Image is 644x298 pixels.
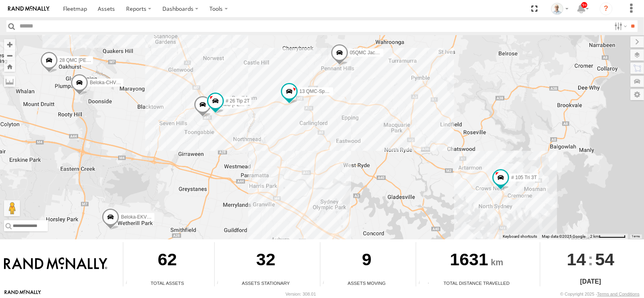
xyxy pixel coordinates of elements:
span: Map data ©2025 Google [542,234,585,239]
div: 9 [320,242,413,280]
a: Terms and Conditions [597,292,640,296]
a: Terms (opens in new tab) [632,235,640,238]
div: Total number of Enabled Assets [123,280,135,286]
img: rand-logo.svg [8,6,49,12]
div: Total number of assets current in transit. [320,280,332,286]
button: Zoom out [4,50,15,61]
div: : [540,242,641,276]
div: Assets Stationary [215,280,317,286]
label: Measure [4,76,15,87]
button: Zoom Home [4,61,15,72]
span: 13 QMC-Spare [300,89,332,94]
a: Visit our Website [4,290,41,298]
button: Keyboard shortcuts [503,234,537,239]
div: Total Distance Travelled [416,280,537,286]
div: Kurt Byers [548,3,571,15]
span: 54 [595,242,614,276]
img: Rand McNally [4,257,107,271]
div: Assets Moving [320,280,413,286]
label: Map Settings [630,89,644,100]
label: Search Filter Options [611,20,628,32]
div: Total Assets [123,280,211,286]
div: 62 [123,242,211,280]
div: Version: 308.01 [286,292,316,296]
span: 28 QMC [PERSON_NAME] [59,57,118,63]
span: 14 [567,242,586,276]
div: Total number of assets current stationary. [215,280,227,286]
span: Beloka-EKV93V [121,215,155,220]
button: Zoom in [4,39,15,50]
div: © Copyright 2025 - [560,292,640,296]
span: 05QMC Jackson [350,50,385,55]
span: # 105 Tri 3T [511,175,537,180]
span: Beloka-CHV61N [90,80,125,85]
div: [DATE] [540,277,641,286]
button: Drag Pegman onto the map to open Street View [4,200,20,216]
div: Total distance travelled by all assets within specified date range and applied filters [416,280,428,286]
button: Map Scale: 2 km per 63 pixels [588,234,628,239]
span: 2 km [590,234,599,239]
div: 1631 [416,242,537,280]
span: # 26 Tip 2T [226,98,250,104]
i: ? [600,2,612,15]
div: 32 [215,242,317,280]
